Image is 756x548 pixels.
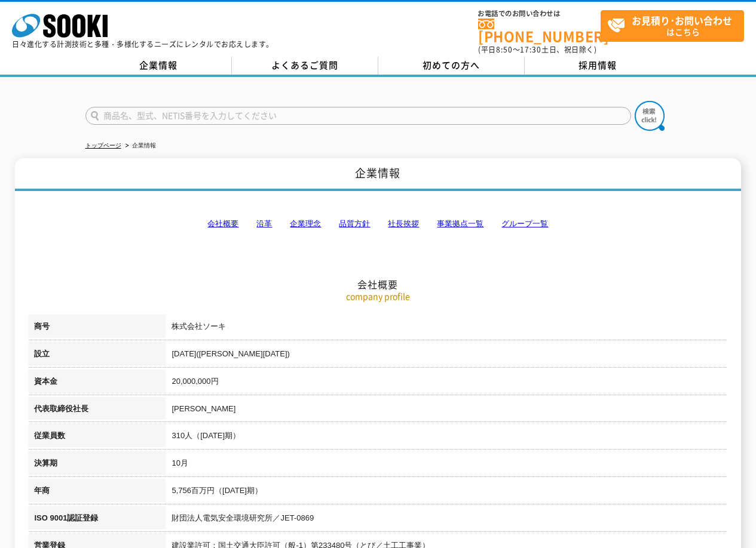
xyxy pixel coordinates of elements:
h2: 会社概要 [28,159,727,291]
th: 決算期 [28,451,166,479]
th: 資本金 [28,370,166,397]
th: 年商 [28,479,166,506]
td: 財団法人電気安全環境研究所／JET-0869 [166,506,727,534]
td: [PERSON_NAME] [166,397,727,424]
a: 採用情報 [525,57,671,75]
a: 事業拠点一覧 [437,219,483,228]
a: 企業情報 [85,57,232,75]
th: 従業員数 [28,424,166,451]
a: 品質方針 [339,219,370,228]
th: 商号 [28,315,166,342]
a: 初めての方へ [378,57,525,75]
input: 商品名、型式、NETIS番号を入力してください [85,107,631,125]
a: トップページ [85,142,121,149]
th: ISO 9001認証登録 [28,506,166,534]
p: company profile [28,290,727,303]
a: 会社概要 [207,219,238,228]
td: 5,756百万円（[DATE]期） [166,479,727,506]
h1: 企業情報 [15,158,740,191]
th: 設立 [28,342,166,370]
li: 企業情報 [123,140,156,152]
td: 20,000,000円 [166,370,727,397]
span: はこちら [607,11,743,41]
th: 代表取締役社長 [28,397,166,424]
span: (平日 ～ 土日、祝日除く) [478,44,596,55]
td: [DATE]([PERSON_NAME][DATE]) [166,342,727,370]
td: 10月 [166,451,727,479]
span: 17:30 [520,44,541,55]
p: 日々進化する計測技術と多種・多様化するニーズにレンタルでお応えします。 [12,41,274,48]
span: 8:50 [496,44,513,55]
a: 社長挨拶 [388,219,419,228]
a: [PHONE_NUMBER] [478,19,601,43]
td: 310人（[DATE]期） [166,424,727,451]
strong: お見積り･お問い合わせ [632,13,732,27]
span: お電話でのお問い合わせは [478,10,601,17]
a: 沿革 [256,219,272,228]
a: お見積り･お問い合わせはこちら [601,10,744,42]
img: btn_search.png [635,101,665,131]
a: よくあるご質問 [232,57,378,75]
td: 株式会社ソーキ [166,315,727,342]
span: 初めての方へ [423,59,480,72]
a: グループ一覧 [501,219,548,228]
a: 企業理念 [290,219,321,228]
